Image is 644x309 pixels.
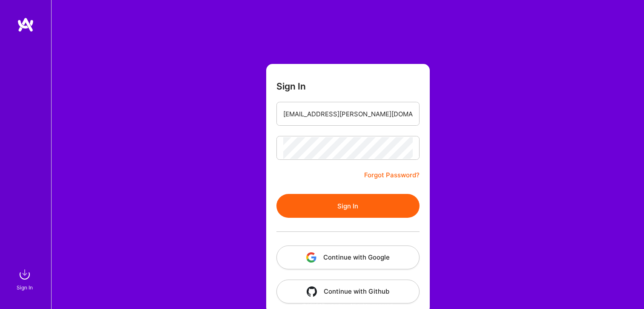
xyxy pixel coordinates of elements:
[306,252,316,263] img: icon
[16,266,33,283] img: sign in
[18,266,33,292] a: sign inSign In
[364,170,420,180] a: Forgot Password?
[307,286,317,297] img: icon
[17,283,33,292] div: Sign In
[276,194,420,218] button: Sign In
[276,280,420,303] button: Continue with Github
[17,17,34,32] img: logo
[276,245,420,269] button: Continue with Google
[283,103,413,125] input: Email...
[276,81,306,92] h3: Sign In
